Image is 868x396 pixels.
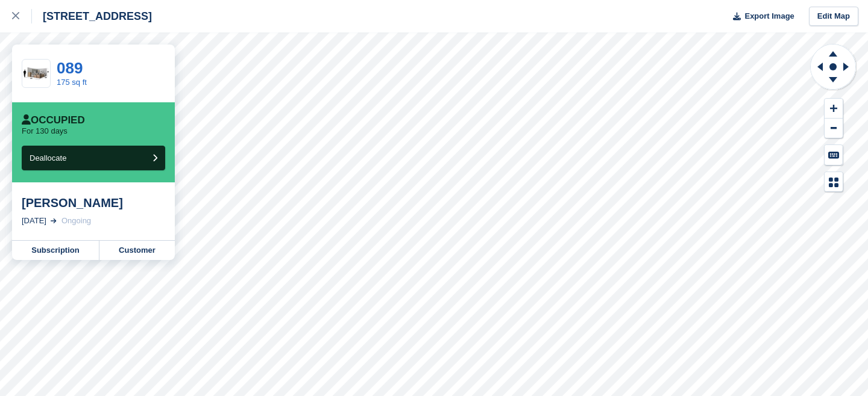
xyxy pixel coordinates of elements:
button: Map Legend [825,172,843,192]
span: Deallocate [30,153,66,162]
a: 175 sq ft [57,78,87,87]
button: Deallocate [22,146,165,170]
button: Keyboard Shortcuts [825,145,843,165]
button: Zoom Out [825,119,843,138]
button: Zoom In [825,99,843,119]
span: Export Image [744,10,794,22]
a: Subscription [12,241,99,260]
img: 175-sqft-unit.jpg [22,63,50,84]
p: For 130 days [22,126,68,136]
div: Ongoing [61,215,91,227]
a: 089 [57,59,83,77]
div: [STREET_ADDRESS] [32,9,152,23]
a: Customer [99,241,175,260]
a: Edit Map [809,7,858,26]
div: [PERSON_NAME] [22,196,165,210]
div: [DATE] [22,215,46,227]
div: Occupied [22,114,85,126]
img: arrow-right-light-icn-cde0832a797a2874e46488d9cf13f60e5c3a73dbe684e267c42b8395dfbc2abf.svg [51,218,57,223]
button: Export Image [726,7,794,26]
